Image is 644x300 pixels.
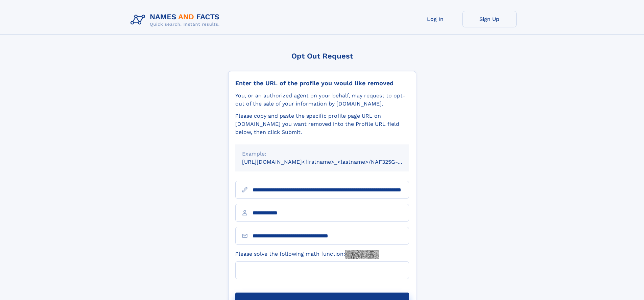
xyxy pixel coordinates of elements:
[235,92,409,108] div: You, or an authorized agent on your behalf, may request to opt-out of the sale of your informatio...
[462,11,517,27] a: Sign Up
[128,11,225,29] img: Logo Names and Facts
[408,11,462,27] a: Log In
[228,52,416,60] div: Opt Out Request
[235,112,409,136] div: Please copy and paste the specific profile page URL on [DOMAIN_NAME] you want removed into the Pr...
[242,159,422,165] small: [URL][DOMAIN_NAME]<firstname>_<lastname>/NAF325G-xxxxxxxx
[235,250,379,259] label: Please solve the following math function:
[235,79,409,87] div: Enter the URL of the profile you would like removed
[242,150,402,158] div: Example:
